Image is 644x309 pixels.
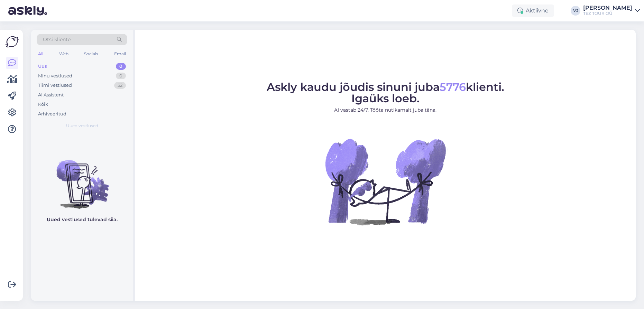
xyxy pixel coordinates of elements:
[583,5,632,11] div: [PERSON_NAME]
[113,49,127,58] div: Email
[37,49,45,58] div: All
[38,92,64,99] div: AI Assistent
[323,119,448,244] img: No Chat active
[583,11,632,16] div: TEZ TOUR OÜ
[38,101,48,108] div: Kõik
[267,106,504,114] p: AI vastab 24/7. Tööta nutikamalt juba täna.
[31,148,133,210] img: No chats
[116,63,126,70] div: 0
[66,123,98,129] span: Uued vestlused
[58,49,70,58] div: Web
[114,82,126,89] div: 32
[38,82,72,89] div: Tiimi vestlused
[47,216,118,223] p: Uued vestlused tulevad siia.
[267,80,504,105] span: Askly kaudu jõudis sinuni juba klienti. Igaüks loeb.
[83,49,100,58] div: Socials
[583,5,640,16] a: [PERSON_NAME]TEZ TOUR OÜ
[38,63,47,70] div: Uus
[43,36,71,43] span: Otsi kliente
[6,35,19,48] img: Askly Logo
[38,73,72,79] div: Minu vestlused
[571,6,580,16] div: VJ
[512,4,554,17] div: Aktiivne
[440,80,466,94] span: 5776
[116,73,126,79] div: 0
[38,111,66,118] div: Arhiveeritud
